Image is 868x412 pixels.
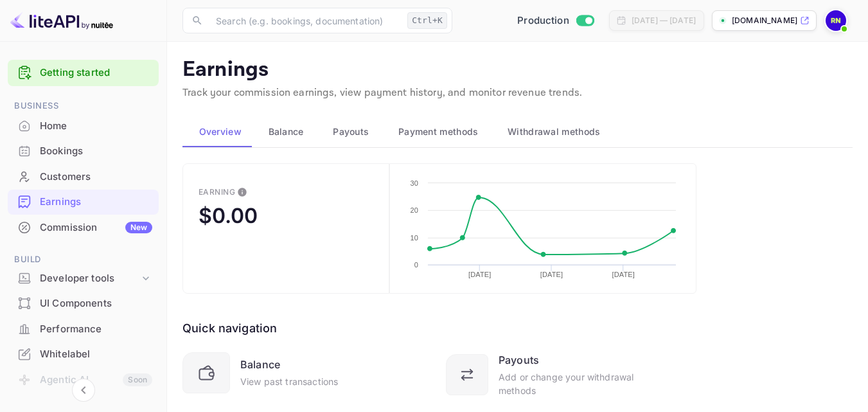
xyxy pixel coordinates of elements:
div: Bookings [40,144,152,159]
div: [DATE] — [DATE] [632,15,696,26]
button: This is the amount of confirmed commission that will be paid to you on the next scheduled deposit [232,182,252,202]
text: [DATE] [612,271,635,278]
span: Overview [199,124,242,139]
div: Earnings [8,190,159,215]
span: Production [517,13,569,28]
div: Quick navigation [182,319,277,337]
div: Customers [40,170,152,184]
button: EarningThis is the amount of confirmed commission that will be paid to you on the next scheduled ... [182,163,389,294]
span: Business [8,99,159,113]
a: Earnings [8,190,159,213]
text: 20 [410,206,418,214]
span: Balance [269,124,304,139]
div: UI Components [40,296,152,311]
div: scrollable auto tabs example [182,116,853,147]
img: LiteAPI logo [10,10,113,31]
div: Bookings [8,139,159,164]
div: Whitelabel [40,347,152,362]
span: Build [8,253,159,267]
a: Home [8,114,159,138]
input: Search (e.g. bookings, documentation) [208,8,402,33]
div: Developer tools [40,271,139,286]
div: CommissionNew [8,215,159,240]
a: Performance [8,317,159,341]
div: Commission [40,220,152,235]
text: 30 [410,179,418,187]
p: [DOMAIN_NAME] [732,15,797,26]
a: UI Components [8,291,159,315]
p: Earnings [182,57,853,83]
div: View past transactions [240,375,338,388]
div: Performance [8,317,159,342]
span: Payment methods [398,124,479,139]
div: New [125,222,152,233]
div: Balance [240,357,280,372]
span: Withdrawal methods [508,124,600,139]
div: Switch to Sandbox mode [512,13,599,28]
a: CommissionNew [8,215,159,239]
div: $0.00 [199,203,258,228]
span: Payouts [333,124,369,139]
text: 0 [414,261,418,269]
div: Earning [199,187,235,197]
text: [DATE] [468,271,491,278]
div: Home [8,114,159,139]
div: Payouts [499,352,539,368]
text: 10 [410,234,418,242]
div: Customers [8,165,159,190]
a: Bookings [8,139,159,163]
div: Getting started [8,60,159,86]
div: Ctrl+K [407,12,447,29]
img: robert nichols [826,10,846,31]
div: UI Components [8,291,159,316]
div: Home [40,119,152,134]
a: Whitelabel [8,342,159,366]
a: Customers [8,165,159,188]
div: Performance [40,322,152,337]
text: [DATE] [540,271,563,278]
div: Earnings [40,195,152,210]
div: Add or change your withdrawal methods [499,370,635,397]
a: Getting started [40,66,152,80]
div: Developer tools [8,267,159,290]
p: Track your commission earnings, view payment history, and monitor revenue trends. [182,85,853,101]
div: Whitelabel [8,342,159,367]
button: Collapse navigation [72,379,95,402]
